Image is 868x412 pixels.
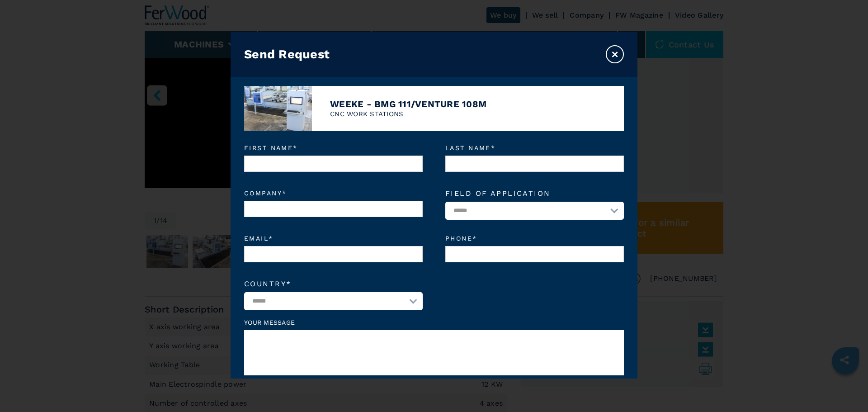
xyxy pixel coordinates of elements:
[244,145,423,151] em: First name
[445,156,624,172] input: Last name*
[244,190,423,196] em: Company
[244,280,423,288] label: Country
[244,201,423,217] input: Company*
[244,319,624,326] label: Your message
[244,156,423,172] input: First name*
[330,99,486,109] h4: WEEKE - BMG 111/VENTURE 108M
[445,246,624,262] input: Phone*
[244,47,330,62] h3: Send Request
[445,235,624,242] em: Phone
[244,86,312,131] img: image
[330,109,486,119] p: CNC WORK STATIONS
[445,145,624,151] em: Last name
[244,246,423,262] input: Email*
[244,235,423,242] em: Email
[606,45,624,63] button: ×
[445,190,624,197] label: Field of application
